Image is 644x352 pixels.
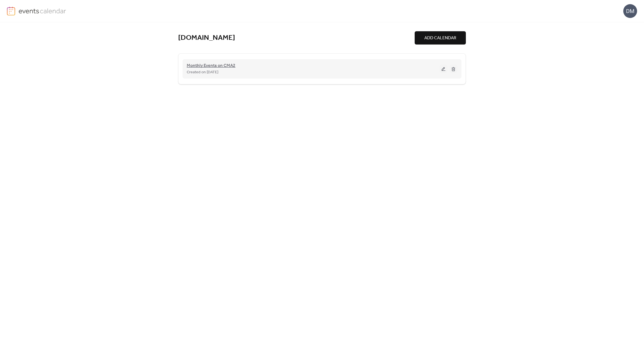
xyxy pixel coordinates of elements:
[19,7,66,15] img: logo-type
[415,31,466,45] button: ADD CALENDAR
[424,35,456,41] span: ADD CALENDAR
[623,4,637,18] div: DM
[7,7,15,15] img: logo
[187,62,235,69] span: Monthly Events on CMA2
[187,69,218,76] span: Created on [DATE]
[178,33,235,43] a: [DOMAIN_NAME]
[187,64,235,67] a: Monthly Events on CMA2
